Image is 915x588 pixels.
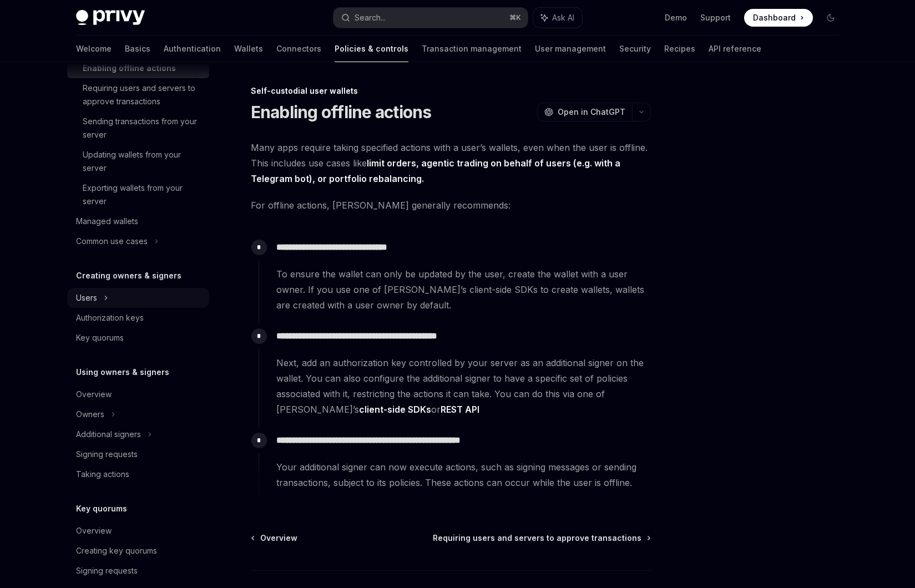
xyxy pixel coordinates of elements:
div: Managed wallets [76,215,138,228]
a: Wallets [234,36,263,62]
div: Additional signers [76,428,141,441]
a: Demo [665,12,687,23]
a: Sending transactions from your server [67,111,209,145]
a: Connectors [276,36,321,62]
div: Signing requests [76,564,138,577]
a: Overview [252,533,297,544]
div: Requiring users and servers to approve transactions [83,82,203,108]
a: Taking actions [67,464,209,484]
div: Creating key quorums [76,544,157,557]
div: Search... [355,11,386,24]
div: Common use cases [76,235,148,248]
div: Overview [76,388,112,401]
button: Toggle dark mode [822,9,840,27]
a: Dashboard [744,9,813,27]
a: Recipes [664,36,695,62]
h1: Enabling offline actions [251,102,432,122]
a: client-side SDKs [359,404,431,415]
div: Taking actions [76,468,129,481]
span: Overview [260,533,297,544]
span: For offline actions, [PERSON_NAME] generally recommends: [251,197,651,213]
h5: Using owners & signers [76,366,169,379]
span: Requiring users and servers to approve transactions [433,533,641,544]
div: Owners [76,408,104,421]
a: Overview [67,384,209,404]
a: Authentication [164,36,221,62]
button: Open in ChatGPT [537,103,632,121]
div: Authorization keys [76,311,144,325]
a: REST API [441,404,479,415]
h5: Creating owners & signers [76,269,181,282]
a: Overview [67,521,209,541]
a: API reference [709,36,761,62]
a: Signing requests [67,444,209,464]
a: Welcome [76,36,112,62]
span: To ensure the wallet can only be updated by the user, create the wallet with a user owner. If you... [276,266,650,313]
img: dark logo [76,10,145,26]
span: Next, add an authorization key controlled by your server as an additional signer on the wallet. Y... [276,355,650,417]
a: Managed wallets [67,211,209,231]
a: Updating wallets from your server [67,145,209,178]
strong: limit orders, agentic trading on behalf of users (e.g. with a Telegram bot), or portfolio rebalan... [251,158,620,184]
button: Ask AI [533,8,582,28]
div: Updating wallets from your server [83,148,203,175]
div: Key quorums [76,331,124,344]
a: Authorization keys [67,308,209,328]
a: Requiring users and servers to approve transactions [67,78,209,111]
div: Overview [76,524,112,538]
div: Exporting wallets from your server [83,181,203,208]
span: Your additional signer can now execute actions, such as signing messages or sending transactions,... [276,459,650,490]
a: Policies & controls [335,36,408,62]
div: Signing requests [76,448,138,461]
a: Transaction management [422,36,522,62]
a: User management [535,36,606,62]
span: Dashboard [753,12,796,23]
a: Basics [125,36,150,62]
div: Users [76,291,97,305]
button: Search...⌘K [333,8,528,28]
span: Ask AI [552,12,574,23]
span: Open in ChatGPT [558,107,625,118]
div: Self-custodial user wallets [251,85,651,97]
span: ⌘ K [509,13,521,22]
a: Signing requests [67,561,209,581]
a: Key quorums [67,328,209,348]
h5: Key quorums [76,502,127,515]
a: Support [700,12,731,23]
a: Security [619,36,651,62]
a: Exporting wallets from your server [67,178,209,211]
a: Creating key quorums [67,541,209,561]
div: Sending transactions from your server [83,115,203,141]
a: Requiring users and servers to approve transactions [433,533,650,544]
span: Many apps require taking specified actions with a user’s wallets, even when the user is offline. ... [251,140,651,186]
